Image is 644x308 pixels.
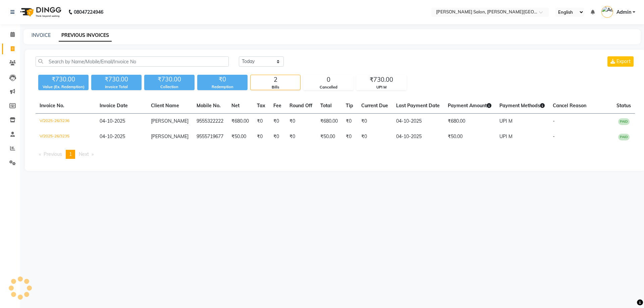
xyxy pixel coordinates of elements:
div: ₹730.00 [357,75,406,84]
td: ₹0 [285,114,316,129]
div: Cancelled [304,84,353,90]
span: Admin [616,9,631,16]
span: PAID [618,118,630,125]
span: Cancel Reason [553,103,586,109]
td: 04-10-2025 [392,129,444,144]
div: Redemption [197,84,248,90]
span: 1 [69,151,72,157]
div: ₹730.00 [38,75,89,84]
td: ₹50.00 [227,129,253,144]
td: ₹0 [253,129,269,144]
td: ₹0 [269,114,285,129]
td: ₹0 [357,129,392,144]
td: V/2025-26/3236 [36,114,96,129]
span: - [553,118,555,124]
img: logo [17,3,63,21]
div: Bills [251,84,300,90]
div: ₹730.00 [144,75,195,84]
span: UPI M [499,118,513,124]
div: Collection [144,84,195,90]
td: V/2025-26/3235 [36,129,96,144]
td: ₹680.00 [227,114,253,129]
span: UPI M [499,133,513,139]
td: ₹0 [342,129,357,144]
a: PREVIOUS INVOICES [59,29,112,42]
div: UPI M [357,84,406,90]
div: 0 [304,75,353,84]
span: Total [320,103,332,109]
span: Invoice No. [40,103,64,109]
span: Tax [257,103,265,109]
span: Client Name [151,103,179,109]
span: Net [231,103,239,109]
span: [PERSON_NAME] [151,118,189,124]
div: ₹0 [197,75,248,84]
td: ₹0 [357,114,392,129]
img: Admin [601,6,613,18]
a: INVOICE [32,32,51,38]
b: 08047224946 [74,3,103,21]
td: ₹0 [342,114,357,129]
span: Previous [44,151,62,157]
span: Mobile No. [197,103,221,109]
span: Invoice Date [100,103,128,109]
span: 04-10-2025 [100,118,125,124]
span: Current Due [361,103,388,109]
td: ₹0 [269,129,285,144]
td: ₹680.00 [444,114,495,129]
td: 04-10-2025 [392,114,444,129]
td: ₹50.00 [316,129,342,144]
span: PAID [618,134,630,140]
span: 04-10-2025 [100,133,125,139]
span: Export [616,58,631,64]
span: - [553,133,555,139]
span: Payment Amount [448,103,491,109]
span: Last Payment Date [396,103,440,109]
span: Status [616,103,631,109]
span: Round Off [289,103,312,109]
td: ₹50.00 [444,129,495,144]
div: Invoice Total [91,84,142,90]
span: Next [79,151,89,157]
span: Tip [346,103,353,109]
div: Value (Ex. Redemption) [38,84,89,90]
td: ₹0 [253,114,269,129]
div: ₹730.00 [91,75,142,84]
input: Search by Name/Mobile/Email/Invoice No [36,56,229,67]
span: [PERSON_NAME] [151,133,189,139]
nav: Pagination [36,150,635,159]
div: 2 [251,75,300,84]
td: ₹0 [285,129,316,144]
td: 9555322222 [193,114,227,129]
td: ₹680.00 [316,114,342,129]
td: 9555719677 [193,129,227,144]
span: Fee [273,103,281,109]
span: Payment Methods [499,103,545,109]
button: Export [607,56,634,67]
